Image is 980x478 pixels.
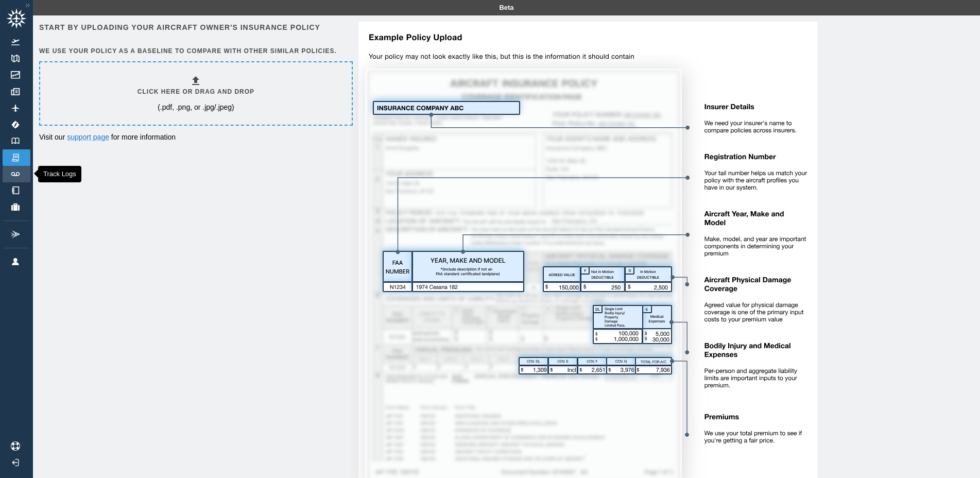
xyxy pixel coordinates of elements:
[158,102,234,112] p: (.pdf, .png, or .jpg/.jpeg)
[67,133,109,141] a: support page
[39,46,351,56] h6: We use your policy as a baseline to compare with other similar policies.
[137,87,254,97] h6: Click here or drag and drop
[39,22,351,33] h6: Start by uploading your aircraft owner's insurance policy
[39,132,351,142] p: Visit our for more information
